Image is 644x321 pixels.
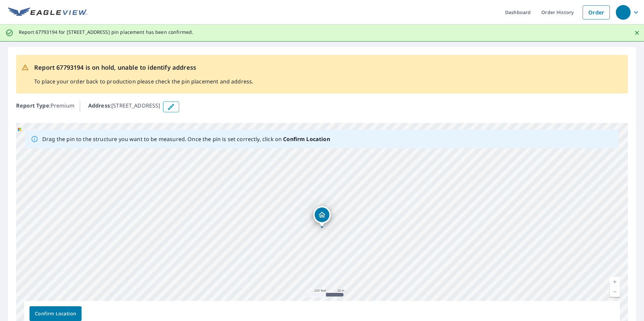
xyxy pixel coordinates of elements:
[610,277,620,287] a: Current Level 18, Zoom In
[633,28,641,37] button: Close
[16,102,74,112] p: : Premium
[583,5,610,19] a: Order
[34,63,253,72] p: Report 67793194 is on hold, unable to identify address
[16,102,49,109] b: Report Type
[42,135,330,143] p: Drag the pin to the structure you want to be measured. Once the pin is set correctly, click on
[313,206,331,227] div: Dropped pin, building 1, Residential property, 135 E 100 N Fillmore, UT 84631
[88,102,110,109] b: Address
[88,102,160,112] p: : [STREET_ADDRESS]
[8,7,87,17] img: EV Logo
[283,135,330,143] b: Confirm Location
[30,306,82,321] button: Confirm Location
[35,310,76,318] span: Confirm Location
[34,77,253,85] p: To place your order back to production please check the pin placement and address.
[610,287,620,297] a: Current Level 18, Zoom Out
[19,29,193,35] p: Report 67793194 for [STREET_ADDRESS] pin placement has been confirmed.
